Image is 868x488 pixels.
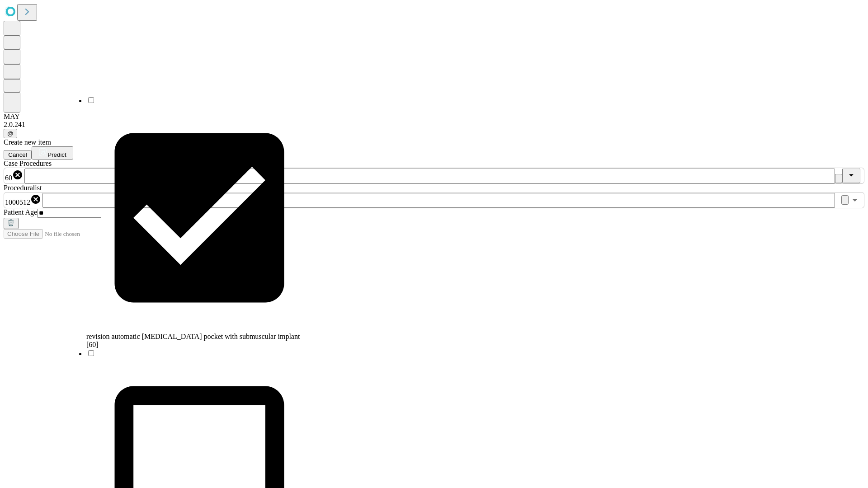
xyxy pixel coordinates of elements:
span: Patient Age [4,208,37,216]
button: Close [842,169,860,183]
button: Cancel [4,150,32,160]
span: 1000512 [5,198,30,206]
button: Clear [841,195,849,205]
span: Scheduled Procedure [4,160,52,167]
span: Predict [47,151,66,158]
button: Open [849,194,861,206]
div: MAY [4,113,864,121]
button: Clear [835,174,842,183]
span: @ [7,130,14,137]
span: Cancel [8,151,27,158]
div: 2.0.241 [4,121,864,129]
span: revision automatic [MEDICAL_DATA] pocket with submuscular implant [60] [86,333,300,348]
div: 1000512 [5,194,41,206]
div: 60 [5,169,23,182]
button: Predict [32,146,73,160]
button: @ [4,129,17,138]
span: Proceduralist [4,184,42,192]
span: Create new item [4,138,51,146]
span: 60 [5,174,12,182]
